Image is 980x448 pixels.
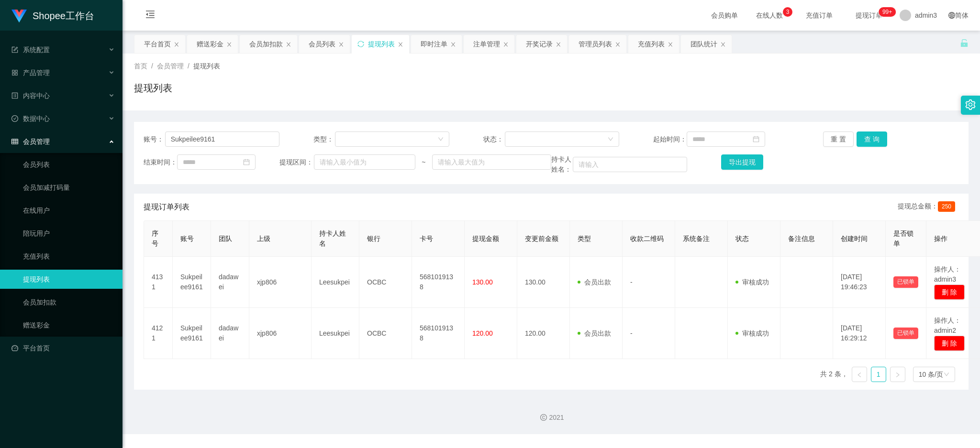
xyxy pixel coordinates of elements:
[11,46,18,53] i: 图标: form
[11,69,18,76] i: 图标: appstore-o
[879,7,896,17] sup: 265
[193,62,220,70] span: 提现列表
[934,336,965,351] button: 删 除
[525,235,558,242] span: 变更前金额
[11,339,115,358] a: 图标: dashboard平台首页
[841,235,868,242] span: 创建时间
[11,10,27,23] img: logo.9652507e.png
[472,278,493,286] span: 130.00
[948,12,955,19] i: 图标: global
[157,62,184,70] span: 会员管理
[359,308,412,359] td: OCBC
[11,46,50,54] span: 系统配置
[823,131,854,147] button: 重 置
[653,134,687,144] span: 起始时间：
[721,154,763,170] button: 导出提现
[893,276,918,288] button: 已锁单
[211,308,249,359] td: dadawei
[11,138,18,145] i: 图标: table
[578,278,611,286] span: 会员出款
[134,0,167,31] i: 图标: menu-fold
[313,134,335,144] span: 类型：
[173,308,211,359] td: Sukpeilee9161
[412,257,465,308] td: 5681019138
[852,367,867,382] li: 上一页
[473,35,500,53] div: 注单管理
[144,35,171,53] div: 平台首页
[312,308,359,359] td: Leesukpei
[833,257,886,308] td: [DATE] 19:46:23
[751,12,788,19] span: 在线人数
[144,308,173,359] td: 4121
[173,257,211,308] td: Sukpeilee9161
[144,201,189,213] span: 提现订单列表
[857,372,862,378] i: 图标: left
[608,136,613,143] i: 图标: down
[188,62,189,70] span: /
[11,92,50,99] span: 内容中心
[338,42,344,47] i: 图标: close
[893,328,918,339] button: 已锁单
[11,115,50,122] span: 数据中心
[579,35,612,53] div: 管理员列表
[893,229,913,247] span: 是否锁单
[11,115,18,122] i: 图标: check-circle-o
[312,257,359,308] td: Leesukpei
[197,35,223,53] div: 赠送彩金
[180,235,194,242] span: 账号
[450,42,456,47] i: 图标: close
[257,235,270,242] span: 上级
[438,136,444,143] i: 图标: down
[938,201,955,212] span: 250
[540,414,547,421] i: 图标: copyright
[668,42,673,47] i: 图标: close
[243,159,250,165] i: 图标: calendar
[573,157,687,172] input: 请输入
[23,155,115,174] a: 会员列表
[249,257,312,308] td: xjp806
[735,329,769,337] span: 审核成功
[249,35,283,53] div: 会员加扣款
[630,235,664,242] span: 收款二维码
[11,69,50,76] span: 产品管理
[801,12,837,19] span: 充值订单
[367,235,380,242] span: 银行
[871,367,886,382] li: 1
[934,235,947,242] span: 操作
[23,270,115,289] a: 提现列表
[226,42,232,47] i: 图标: close
[23,224,115,243] a: 陪玩用户
[144,134,165,144] span: 账号：
[23,247,115,266] a: 充值列表
[615,42,621,47] i: 图标: close
[368,35,395,53] div: 提现列表
[483,134,505,144] span: 状态：
[309,35,335,53] div: 会员列表
[33,0,94,31] h1: Shopee工作台
[630,329,633,337] span: -
[286,42,291,47] i: 图标: close
[857,131,887,147] button: 查 询
[638,35,665,53] div: 充值列表
[165,131,279,147] input: 请输入
[934,265,961,283] span: 操作人：admin3
[23,178,115,197] a: 会员加减打码量
[174,42,179,47] i: 图标: close
[578,329,611,337] span: 会员出款
[890,367,905,382] li: 下一页
[934,317,961,334] span: 操作人：admin2
[690,35,717,53] div: 团队统计
[526,35,553,53] div: 开奖记录
[735,235,749,242] span: 状态
[359,257,412,308] td: OCBC
[398,42,403,47] i: 图标: close
[578,235,591,242] span: 类型
[421,35,447,53] div: 即时注单
[432,154,551,170] input: 请输入最大值为
[472,329,493,337] span: 120.00
[898,201,959,213] div: 提现总金额：
[960,39,969,47] i: 图标: unlock
[152,229,158,247] span: 序号
[314,154,415,170] input: 请输入最小值为
[517,257,570,308] td: 130.00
